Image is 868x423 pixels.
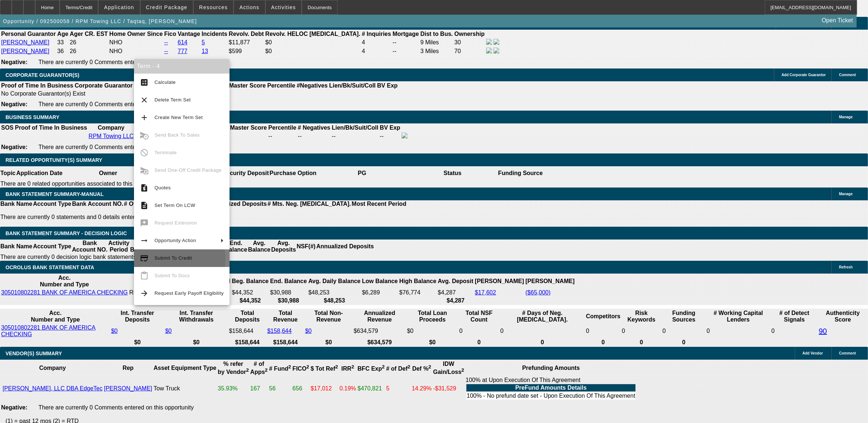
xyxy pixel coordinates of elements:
[0,214,406,220] p: There are currently 0 statements and 0 details entered on this opportunity
[500,309,585,323] th: # Days of Neg. [MEDICAL_DATA].
[209,200,267,208] th: Annualized Deposits
[407,324,458,338] td: $0
[493,48,499,53] img: linkedin-icon.png
[265,31,361,37] b: Revolv. HELOC [MEDICAL_DATA].
[351,200,407,208] th: Most Recent Period
[1,124,14,131] th: SOS
[466,377,636,400] div: 100% at Upon Execution Of This Agreement
[1,31,56,37] b: Personal Guarantor
[98,125,124,131] b: Company
[357,376,385,401] td: $470,821
[165,328,172,334] a: $0
[331,132,379,140] td: --
[771,324,817,338] td: 0
[298,125,330,131] b: # Negatives
[839,265,853,269] span: Refresh
[202,31,227,37] b: Incidents
[222,166,269,180] th: Security Deposit
[140,201,149,210] mat-icon: description
[433,376,465,401] td: -$31,529
[353,309,406,323] th: Annualized Revenue
[361,47,391,55] td: 4
[498,166,543,180] th: Funding Source
[525,274,575,288] th: [PERSON_NAME]
[154,79,176,85] span: Calculate
[420,47,453,55] td: 3 Miles
[202,39,205,45] a: 5
[154,185,171,190] span: Quotes
[437,289,474,296] td: $4,287
[270,289,307,296] td: $30,988
[437,297,474,304] th: $4,287
[15,124,87,131] th: Proof of Time In Business
[362,289,398,296] td: $6,289
[407,309,458,323] th: Total Loan Proceeds
[104,4,134,10] span: Application
[515,385,587,391] b: PreFund Amounts Details
[310,376,339,401] td: $17,012
[231,289,269,296] td: $44,352
[229,31,264,37] b: Revolv. Debt
[486,39,492,45] img: facebook-icon.png
[228,339,266,346] th: $158,644
[1,404,27,411] b: Negative:
[782,73,826,77] span: Add Corporate Guarantor
[5,157,102,163] span: RELATED OPPORTUNITY(S) SUMMARY
[268,133,296,140] div: --
[270,274,307,288] th: End. Balance
[305,309,353,323] th: Total Non-Revenue
[57,38,68,47] td: 33
[109,47,163,55] td: NHO
[228,324,266,338] td: $158,644
[392,31,419,37] b: Mortgage
[288,364,291,370] sup: 2
[839,115,853,119] span: Manage
[271,240,297,253] th: Avg. Deposits
[1,144,27,150] b: Negative:
[1,289,128,296] a: 305010802281 BANK OF AMERICA CHECKING
[38,404,194,411] span: There are currently 0 Comments entered on this opportunity
[308,297,361,304] th: $48,253
[707,328,710,334] span: 0
[228,47,264,55] td: $599
[412,366,431,372] b: Def %
[234,0,265,14] button: Actions
[33,240,72,253] th: Account Type
[466,392,636,400] td: 100% - No prefund date set - Upon Execution Of This Agreement
[109,38,163,47] td: NHO
[33,200,72,208] th: Account Type
[70,31,108,37] b: Ager CR. EST
[308,289,361,296] td: $48,253
[522,365,580,371] b: Prefunding Amounts
[154,115,203,120] span: Create New Term Set
[306,364,309,370] sup: 2
[70,38,108,47] td: 26
[316,240,374,253] th: Annualized Deposits
[130,240,153,253] th: Beg. Balance
[292,376,310,401] td: 656
[164,48,168,54] a: --
[1,274,128,288] th: Acc. Number and Type
[500,339,585,346] th: 0
[293,366,309,372] b: FICO
[267,339,304,346] th: $158,644
[459,324,499,338] td: 0
[475,289,496,296] a: $17,602
[271,4,296,10] span: Activities
[228,309,266,323] th: Total Deposits
[308,274,361,288] th: Avg. Daily Balance
[402,133,407,138] img: facebook-icon.png
[407,339,458,346] th: $0
[1,309,110,323] th: Acc. Number and Type
[332,125,378,131] b: Lien/Bk/Suit/Coll
[335,364,338,370] sup: 2
[104,385,152,392] a: [PERSON_NAME]
[129,274,180,288] th: Acc. Holder Name
[140,96,149,104] mat-icon: clear
[89,133,134,139] a: RPM Towing LLC
[268,125,296,131] b: Percentile
[270,297,307,304] th: $30,988
[98,0,139,14] button: Application
[246,367,249,373] sup: 2
[586,324,621,338] td: 0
